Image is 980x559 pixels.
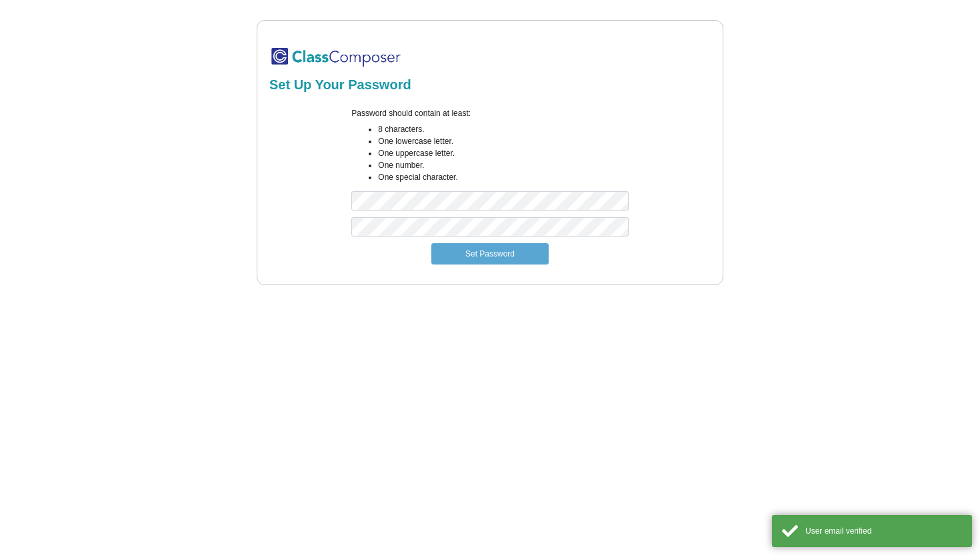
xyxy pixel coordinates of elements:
[378,147,628,159] li: One uppercase letter.
[378,159,628,171] li: One number.
[431,243,549,265] button: Set Password
[269,77,711,93] h2: Set Up Your Password
[378,171,628,183] li: One special character.
[378,135,628,147] li: One lowercase letter.
[378,123,628,135] li: 8 characters.
[351,107,471,119] label: Password should contain at least:
[805,525,962,537] div: User email verified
